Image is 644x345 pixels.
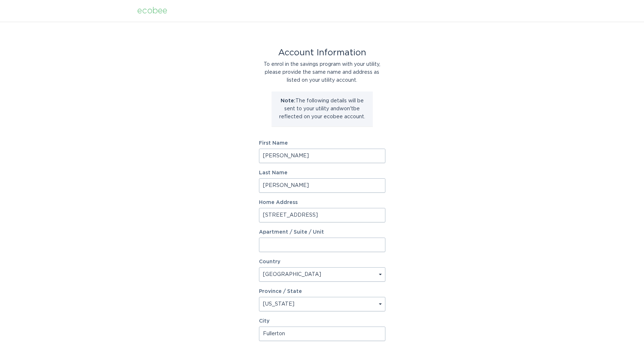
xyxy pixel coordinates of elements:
div: Account Information [259,49,385,57]
label: City [259,319,385,324]
label: Last Name [259,170,385,175]
label: Home Address [259,200,385,205]
p: The following details will be sent to your utility and won't be reflected on your ecobee account. [277,97,367,121]
div: ecobee [137,7,167,15]
label: Country [259,259,280,264]
div: To enrol in the savings program with your utility, please provide the same name and address as li... [259,60,385,84]
label: Province / State [259,289,302,294]
label: Apartment / Suite / Unit [259,230,385,235]
label: First Name [259,141,385,146]
strong: Note: [281,98,295,103]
